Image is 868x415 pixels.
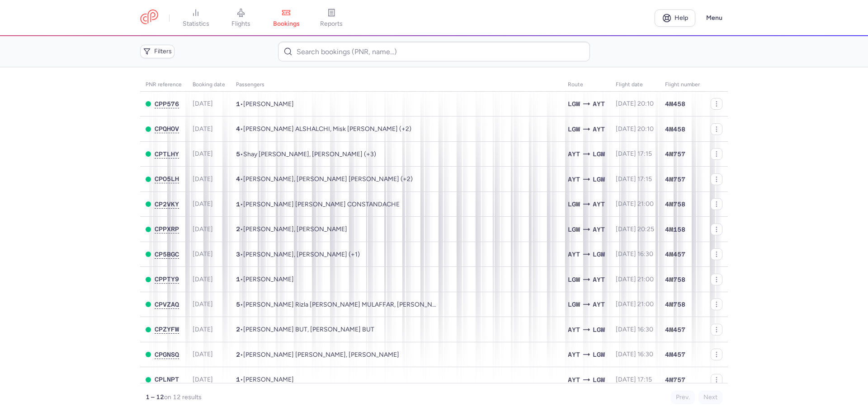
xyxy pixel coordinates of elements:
[665,375,685,384] span: 4M757
[593,275,605,284] span: AYT
[593,99,605,109] span: AYT
[264,8,309,28] a: bookings
[236,150,240,158] span: 5
[155,326,179,333] button: CPZYFW
[671,391,695,404] button: Prev.
[155,201,179,208] span: CP2VKY
[568,299,580,309] span: LGW
[660,78,705,92] th: Flight number
[193,275,213,283] span: [DATE]
[146,393,164,401] strong: 1 – 12
[655,9,695,27] a: Help
[243,326,374,333] span: Ivan BUT, Aleksandra BUT
[236,351,240,358] span: 2
[236,175,240,182] span: 4
[568,224,580,234] span: LGW
[568,249,580,259] span: AYT
[173,8,218,28] a: statistics
[193,150,213,158] span: [DATE]
[155,251,179,258] span: CP5BGC
[616,250,653,258] span: [DATE] 16:30
[616,150,652,158] span: [DATE] 17:15
[568,375,580,385] span: AYT
[155,351,179,358] span: CPGNSQ
[236,100,240,107] span: 1
[236,251,360,258] span: •
[616,300,654,308] span: [DATE] 21:00
[616,100,654,107] span: [DATE] 20:10
[665,149,685,159] span: 4M757
[665,350,685,359] span: 4M457
[236,100,294,108] span: •
[236,301,240,308] span: 5
[675,14,688,21] span: Help
[665,175,685,184] span: 4M757
[665,275,685,284] span: 4M758
[193,125,213,133] span: [DATE]
[616,175,652,183] span: [DATE] 17:15
[593,124,605,134] span: AYT
[568,124,580,134] span: LGW
[155,100,179,108] button: CPP576
[193,300,213,308] span: [DATE]
[562,78,610,92] th: Route
[140,78,187,92] th: PNR reference
[236,175,413,183] span: •
[593,325,605,335] span: LGW
[243,175,413,183] span: Mumina Farole DHAGEY, Hamdi Ali ADDOW, Ibrahim Mumin ALI, Amina Mumin ALI
[155,301,179,308] button: CPVZAQ
[616,200,654,208] span: [DATE] 21:00
[243,150,376,158] span: Shay Martyn DUNKLEY, Michael ADEKOYA, Lauren GOULD, Ava ADEKOYA, Amelie ADEKOYA
[155,225,179,233] button: CPPXRP
[193,175,213,183] span: [DATE]
[309,8,354,28] a: reports
[140,9,158,26] a: CitizenPlane red outlined logo
[568,199,580,209] span: LGW
[236,376,240,383] span: 1
[236,376,294,383] span: •
[698,391,722,404] button: Next
[616,225,654,233] span: [DATE] 20:25
[193,225,213,233] span: [DATE]
[665,125,685,134] span: 4M458
[231,20,250,28] span: flights
[568,149,580,159] span: AYT
[154,48,172,55] span: Filters
[140,45,175,58] button: Filters
[665,225,685,234] span: 4M158
[155,351,179,359] button: CPGNSQ
[193,350,213,358] span: [DATE]
[187,78,231,92] th: Booking date
[568,350,580,359] span: AYT
[243,351,399,359] span: Celestino PINTO JOAO, Zussette PEREIRA JOAO
[568,174,580,184] span: AYT
[193,376,213,383] span: [DATE]
[593,375,605,385] span: LGW
[593,224,605,234] span: AYT
[243,275,294,283] span: Anna BALTASHOVA
[593,350,605,359] span: LGW
[665,325,685,334] span: 4M457
[193,250,213,258] span: [DATE]
[155,125,179,133] button: CPQHOV
[568,99,580,109] span: LGW
[568,275,580,284] span: LGW
[236,150,376,158] span: •
[236,225,240,233] span: 2
[273,20,300,28] span: bookings
[155,175,179,183] button: CPO5LH
[236,201,240,208] span: 1
[164,393,202,401] span: on 12 results
[320,20,343,28] span: reports
[616,350,653,358] span: [DATE] 16:30
[236,225,347,233] span: •
[155,150,179,158] span: CPTLHY
[593,149,605,159] span: LGW
[155,376,179,383] button: CPLNPT
[236,125,411,133] span: •
[616,326,653,333] span: [DATE] 16:30
[593,299,605,309] span: AYT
